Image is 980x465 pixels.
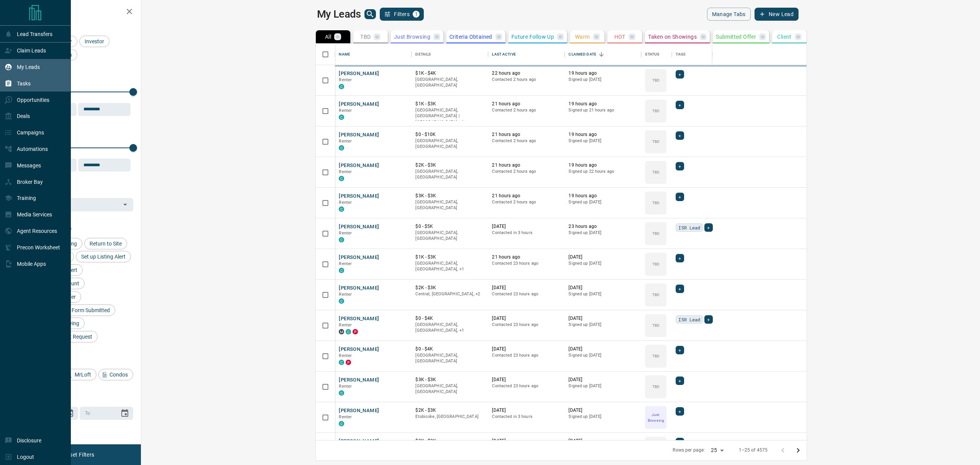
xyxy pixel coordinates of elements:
[492,346,561,352] p: [DATE]
[412,44,488,65] div: Details
[72,372,94,378] span: MrLoft
[415,199,484,211] p: [GEOGRAPHIC_DATA], [GEOGRAPHIC_DATA]
[339,377,379,384] button: [PERSON_NAME]
[707,316,710,323] span: +
[568,77,637,83] p: Signed up [DATE]
[492,383,561,389] p: Contacted 23 hours ago
[339,323,352,327] span: Renter
[676,131,684,140] div: +
[707,8,751,21] button: Manage Tabs
[708,445,726,456] div: 25
[120,199,131,210] button: Open
[676,193,684,201] div: +
[87,241,124,247] span: Return to Site
[707,224,710,231] span: +
[492,315,561,322] p: [DATE]
[676,162,684,170] div: +
[678,285,681,293] span: +
[78,254,128,260] span: Set up Listing Alert
[739,447,768,454] p: 1–25 of 4575
[415,193,484,199] p: $3K - $3K
[492,254,561,260] p: 21 hours ago
[568,44,596,65] div: Claimed Date
[492,131,561,138] p: 21 hours ago
[652,323,659,328] p: TBD
[492,44,516,65] div: Last Active
[676,101,684,109] div: +
[704,315,712,324] div: +
[568,315,637,322] p: [DATE]
[568,322,637,328] p: Signed up [DATE]
[652,231,659,236] p: TBD
[678,377,681,385] span: +
[79,36,109,47] div: Investor
[82,38,107,44] span: Investor
[413,11,419,17] span: 1
[492,322,561,328] p: Contacted 23 hours ago
[511,34,554,39] p: Future Follow Up
[415,138,484,150] p: [GEOGRAPHIC_DATA], [GEOGRAPHIC_DATA]
[652,292,659,298] p: TBD
[568,383,637,389] p: Signed up [DATE]
[646,412,666,423] p: Just Browsing
[568,407,637,414] p: [DATE]
[339,145,344,151] div: condos.ca
[492,230,561,236] p: Contacted in 3 hours
[415,291,484,297] p: Downtown, Toronto
[346,329,351,334] div: condos.ca
[678,346,681,354] span: +
[492,77,561,83] p: Contacted 2 hours ago
[339,77,352,82] span: Renter
[492,107,561,113] p: Contacted 2 hours ago
[652,139,659,144] p: TBD
[676,70,684,79] div: +
[339,108,352,113] span: Renter
[676,407,684,416] div: +
[492,285,561,291] p: [DATE]
[339,169,352,174] span: Renter
[652,77,659,83] p: TBD
[492,407,561,414] p: [DATE]
[641,44,672,65] div: Status
[364,9,376,19] button: search button
[415,101,484,107] p: $1K - $3K
[676,285,684,293] div: +
[568,223,637,230] p: 23 hours ago
[317,8,361,20] h1: My Leads
[492,199,561,205] p: Contacted 2 hours ago
[339,384,352,389] span: Renter
[568,285,637,291] p: [DATE]
[568,101,637,107] p: 19 hours ago
[704,223,712,232] div: +
[652,169,659,175] p: TBD
[568,131,637,138] p: 19 hours ago
[652,108,659,114] p: TBD
[117,406,132,421] button: Choose date
[339,237,344,242] div: condos.ca
[568,169,637,175] p: Signed up 22 hours ago
[346,360,351,365] div: property.ca
[652,261,659,267] p: TBD
[568,260,637,267] p: Signed up [DATE]
[676,254,684,262] div: +
[339,438,379,445] button: [PERSON_NAME]
[492,260,561,267] p: Contacted 23 hours ago
[716,34,756,39] p: Submitted Offer
[360,34,371,39] p: TBD
[24,8,133,17] h2: Filters
[415,285,484,291] p: $2K - $3K
[676,346,684,354] div: +
[339,223,379,231] button: [PERSON_NAME]
[415,414,484,420] p: Etobicoke, [GEOGRAPHIC_DATA]
[492,438,561,444] p: [DATE]
[568,193,637,199] p: 19 hours ago
[568,162,637,169] p: 19 hours ago
[415,169,484,180] p: [GEOGRAPHIC_DATA], [GEOGRAPHIC_DATA]
[568,107,637,113] p: Signed up 21 hours ago
[339,261,352,266] span: Renter
[678,70,681,78] span: +
[339,231,352,236] span: Renter
[568,291,637,297] p: Signed up [DATE]
[678,408,681,415] span: +
[415,383,484,395] p: [GEOGRAPHIC_DATA], [GEOGRAPHIC_DATA]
